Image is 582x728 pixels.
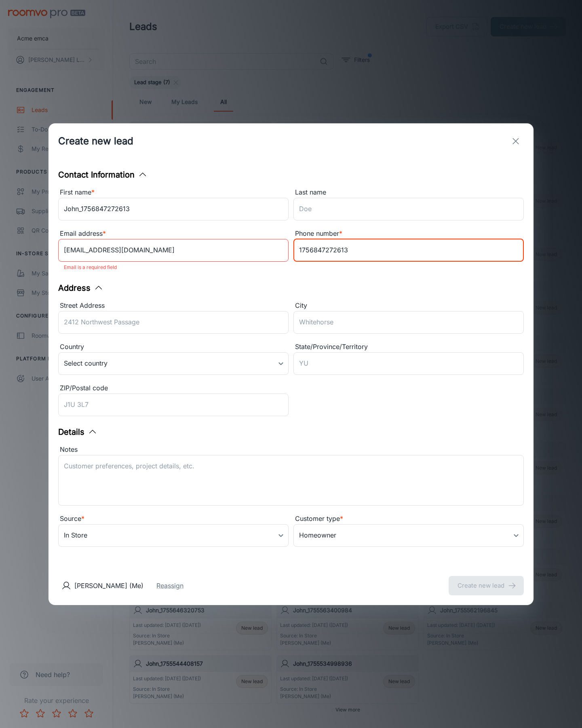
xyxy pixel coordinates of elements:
input: Whitehorse [293,311,524,334]
input: 2412 Northwest Passage [58,311,289,334]
div: Homeowner [293,524,524,547]
p: [PERSON_NAME] (Me) [74,581,143,590]
div: ZIP/Postal code [58,383,289,394]
div: City [293,301,524,311]
div: In Store [58,524,289,547]
button: Details [58,426,97,438]
div: Country [58,342,289,352]
div: Phone number [293,229,524,239]
input: J1U 3L7 [58,394,289,416]
div: State/Province/Territory [293,342,524,352]
button: Reassign [156,581,183,590]
input: myname@example.com [58,239,289,262]
button: Address [58,282,103,294]
input: +1 439-123-4567 [293,239,524,262]
input: John [58,198,289,220]
h1: Create new lead [58,134,133,148]
div: Notes [58,444,524,455]
div: First name [58,187,289,198]
div: Source [58,514,289,524]
button: exit [508,133,524,149]
div: Last name [293,187,524,198]
div: Email address [58,229,289,239]
div: Select country [58,352,289,375]
p: Email is a required field [64,262,283,272]
input: Doe [293,198,524,220]
div: Customer type [293,514,524,524]
div: Street Address [58,301,289,311]
button: Contact Information [58,169,148,181]
input: YU [293,352,524,375]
